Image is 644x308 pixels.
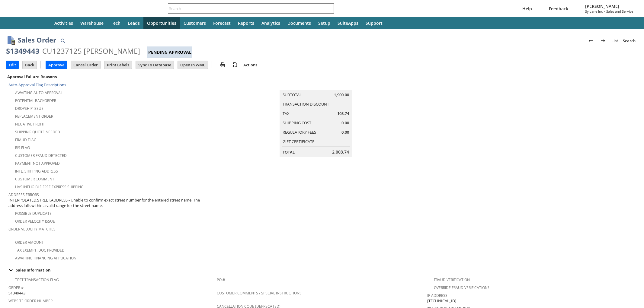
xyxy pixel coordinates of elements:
span: [TECHNICAL_ID] [427,298,456,304]
span: Help [522,6,532,11]
input: Open In WMC [178,61,208,69]
a: Auto-Approval Flag Descriptions [8,82,66,87]
a: Shipping Cost [283,120,311,125]
span: - [604,9,605,14]
td: Sales Information [6,266,638,274]
div: S1349443 [6,46,40,56]
span: Customers [184,20,206,26]
a: Order Velocity Matches [8,227,56,232]
a: Intl. Shipping Address [15,169,58,174]
input: Search [168,5,325,12]
img: Previous [587,37,594,44]
a: Recent Records [7,17,22,29]
img: Quick Find [59,37,66,44]
a: List [609,36,620,46]
a: Test Transaction Flag [15,277,59,282]
span: 0.00 [341,129,349,135]
input: Cancel Order [71,61,100,69]
a: Possible Duplicate [15,211,52,216]
span: S1349443 [8,290,25,296]
a: Transaction Discount [283,101,329,107]
span: Analytics [261,20,280,26]
a: Replacement Order [15,114,53,119]
a: Customer Comment [15,176,54,182]
a: Total [283,149,295,155]
div: Shortcuts [22,17,36,29]
a: Fraud Verification [434,277,470,282]
span: 1,900.00 [334,92,349,98]
span: 0.00 [341,120,349,126]
a: Actions [241,62,260,68]
div: Sales Information [6,266,636,274]
caption: Summary [280,80,352,90]
span: SuiteApps [338,20,358,26]
img: add-record.svg [231,61,239,68]
a: Support [362,17,386,29]
a: Search [620,36,638,46]
svg: Search [325,5,333,12]
span: INTERPOLATED.STREET.ADDRESS - Unable to confirm exact street number for the entered street name. ... [8,197,214,208]
a: Shipping Quote Needed [15,129,60,135]
a: RIS flag [15,145,30,150]
svg: Home [40,19,47,27]
span: Reports [238,20,254,26]
span: Warehouse [80,20,104,26]
div: Pending Approval [147,46,192,58]
a: Tech [107,17,124,29]
span: Setup [318,20,330,26]
a: Address Errors [8,192,39,197]
span: Sylvane Inc [585,9,603,14]
input: Print Labels [104,61,132,69]
a: SuiteApps [334,17,362,29]
a: Subtotal [283,92,302,97]
a: Gift Certificate [283,139,314,144]
span: Support [366,20,383,26]
span: Forecast [213,20,231,26]
a: Override Fraud Verification? [434,285,489,290]
span: Documents [287,20,311,26]
input: Edit [6,61,18,69]
a: Activities [51,17,77,29]
span: Leads [128,20,140,26]
a: Order Velocity Issue [15,219,55,224]
input: Approve [46,61,67,69]
a: Home [36,17,51,29]
span: 103.74 [337,111,349,116]
input: Sync To Database [136,61,174,69]
a: Setup [315,17,334,29]
a: Payment not approved [15,161,60,166]
span: Feedback [549,6,568,11]
input: Back [23,61,37,69]
span: Opportunities [147,20,176,26]
a: Regulatory Fees [283,129,316,135]
a: Awaiting Auto-Approval [15,90,62,95]
a: Order Amount [15,240,44,245]
a: Website Order Number [8,298,53,303]
a: Documents [284,17,315,29]
a: Negative Profit [15,122,45,127]
a: Warehouse [77,17,107,29]
span: Sales and Service [606,9,633,14]
h1: Sales Order [18,35,56,45]
a: Customers [180,17,210,29]
a: Customer Fraud Detected [15,153,67,158]
div: Approval Failure Reasons [6,73,214,81]
a: Potential Backorder [15,98,56,103]
span: 2,003.74 [332,149,349,155]
a: Has Ineligible Free Express Shipping [15,184,84,189]
a: Tax [283,111,290,116]
a: Customer Comments / Special Instructions [217,291,302,296]
a: Order # [8,285,24,290]
a: Reports [234,17,258,29]
a: Tax Exempt. Doc Provided [15,248,65,253]
svg: Recent Records [11,19,18,27]
a: Forecast [210,17,234,29]
a: Dropship Issue [15,106,43,111]
span: [PERSON_NAME] [585,3,633,9]
a: Leads [124,17,143,29]
a: IP Address [427,293,447,298]
svg: Shortcuts [25,19,33,27]
a: PO # [217,277,225,282]
span: Activities [54,20,73,26]
a: Fraud Flag [15,137,37,142]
